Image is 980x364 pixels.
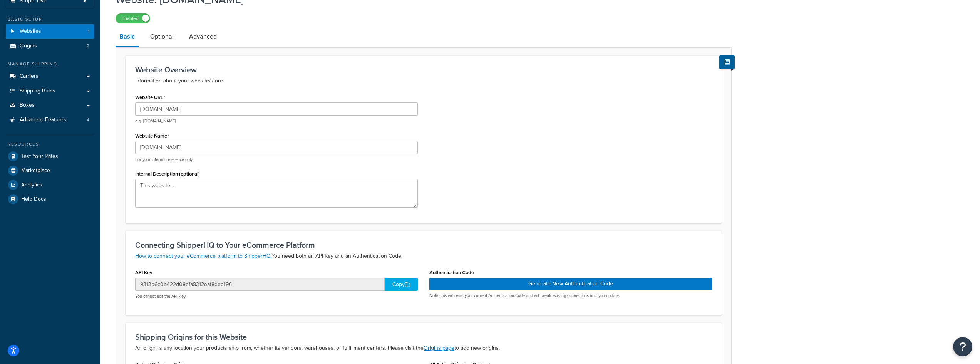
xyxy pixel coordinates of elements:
[135,65,712,74] h3: Website Overview
[385,278,418,291] div: Copy
[6,178,94,192] a: Analytics
[953,337,972,356] button: Open Resource Center
[424,344,454,352] a: Origins page
[116,14,150,23] label: Enabled
[20,28,41,35] span: Websites
[6,61,94,67] div: Manage Shipping
[6,84,94,98] a: Shipping Rules
[135,94,165,101] label: Website URL
[6,141,94,148] div: Resources
[87,43,89,49] span: 2
[135,76,712,86] p: Information about your website/store.
[429,278,712,290] button: Generate New Authentication Code
[21,182,42,188] span: Analytics
[185,27,221,46] a: Advanced
[146,27,178,46] a: Optional
[20,88,55,94] span: Shipping Rules
[135,241,712,249] h3: Connecting ShipperHQ to Your eCommerce Platform
[135,344,712,353] p: An origin is any location your products ship from, whether its vendors, warehouses, or fulfillmen...
[20,73,39,80] span: Carriers
[135,294,418,299] p: You cannot edit the API Key
[116,27,139,47] a: Basic
[135,333,712,341] h3: Shipping Origins for this Website
[6,39,94,53] a: Origins2
[135,157,418,163] p: For your internal reference only
[135,179,418,208] textarea: This website...
[6,69,94,84] a: Carriers
[20,102,35,109] span: Boxes
[135,171,200,177] label: Internal Description (optional)
[6,149,94,163] a: Test Your Rates
[20,43,37,49] span: Origins
[135,252,712,261] p: You need both an API Key and an Authentication Code.
[135,270,152,275] label: API Key
[6,113,94,127] a: Advanced Features4
[6,98,94,112] a: Boxes
[429,270,474,275] label: Authentication Code
[6,192,94,206] a: Help Docs
[6,164,94,178] a: Marketplace
[135,133,169,139] label: Website Name
[719,55,735,69] button: Show Help Docs
[20,117,66,123] span: Advanced Features
[6,24,94,39] li: Websites
[6,113,94,127] li: Advanced Features
[21,168,50,174] span: Marketplace
[6,16,94,23] div: Basic Setup
[21,153,58,160] span: Test Your Rates
[135,118,418,124] p: e.g. [DOMAIN_NAME]
[6,39,94,53] li: Origins
[88,28,89,35] span: 1
[135,252,271,260] a: How to connect your eCommerce platform to ShipperHQ.
[21,196,46,203] span: Help Docs
[87,117,89,123] span: 4
[429,293,712,299] p: Note: this will reset your current Authentication Code and will break existing connections until ...
[6,24,94,39] a: Websites1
